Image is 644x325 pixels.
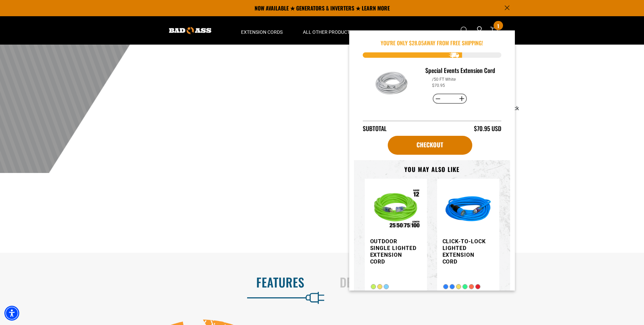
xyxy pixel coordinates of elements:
a: Outdoor Single Lighted Extension Cord Outdoor Single Lighted Extension Cord [370,184,418,296]
img: blue [443,184,494,235]
summary: Apparel [363,16,403,45]
div: Item added to your cart [349,30,515,291]
span: 1 [497,23,499,28]
summary: All Other Products [293,16,363,45]
span: 28.05 [412,39,424,47]
div: $70.95 USD [474,124,501,133]
h3: Click-to-Lock Lighted Extension Cord [443,238,490,265]
span: Apparel [373,29,393,35]
div: Accessibility Menu [4,306,19,321]
dd: $70.95 [432,83,445,88]
img: Bad Ass Extension Cords [169,27,211,34]
summary: Search [459,25,470,36]
h3: Outdoor Single Lighted Extension Cord [370,238,418,265]
img: Outdoor Single Lighted Extension Cord [370,184,422,235]
summary: Extension Cords [231,16,293,45]
h3: Special Events Extension Cord [425,66,496,75]
a: cart [388,136,472,155]
p: You're Only $ away from free shipping! [363,39,501,47]
h3: You may also like [365,166,499,173]
h2: Features [14,275,305,289]
a: blue Click-to-Lock Lighted Extension Cord [443,184,490,296]
div: Subtotal [363,124,387,133]
a: Open this option [474,16,485,45]
input: Quantity for Special Events Extension Cord [443,93,456,104]
img: white [368,68,415,102]
h2: Details & Specs [340,275,630,289]
span: All Other Products [303,29,353,35]
span: Extension Cords [241,29,283,35]
dd: /50 FT White [432,77,456,82]
a: cart [489,26,500,34]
